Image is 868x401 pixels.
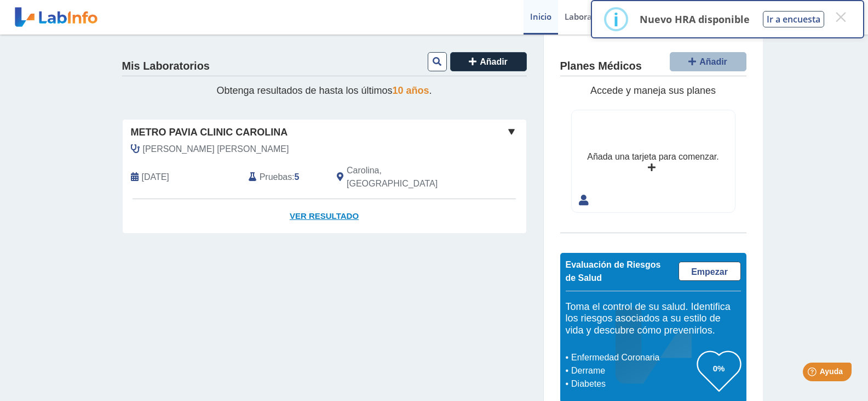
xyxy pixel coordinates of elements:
div: i [613,9,619,29]
div: Añada una tarjeta para comenzar. [587,150,718,163]
span: 10 años [393,85,429,96]
button: Ir a encuesta [763,11,824,27]
iframe: Help widget launcher [771,358,856,389]
span: Añadir [699,57,727,66]
span: Carolina, PR [347,164,468,190]
span: Empezar [691,267,728,276]
li: Derrame [568,364,697,377]
li: Diabetes [568,377,697,391]
li: Enfermedad Coronaria [568,351,697,364]
a: Empezar [679,262,741,281]
button: Añadir [450,52,527,71]
span: Obtenga resultados de hasta los últimos . [216,85,432,96]
span: Castillo Mieses, Cristina [143,143,289,156]
h4: Planes Médicos [560,60,642,73]
button: Añadir [670,52,746,71]
h5: Toma el control de su salud. Identifica los riesgos asociados a su estilo de vida y descubre cómo... [566,301,741,337]
span: Accede y maneja sus planes [590,85,716,96]
span: 2025-08-28 [142,171,169,184]
b: 5 [295,172,300,182]
h3: 0% [697,362,741,375]
span: Metro Pavia Clinic Carolina [131,125,288,140]
p: Nuevo HRA disponible [640,13,750,26]
a: Ver Resultado [123,199,526,234]
div: : [240,164,329,190]
span: Evaluación de Riesgos de Salud [566,260,661,283]
span: Añadir [480,57,508,66]
span: Pruebas [260,171,292,184]
h4: Mis Laboratorios [122,60,210,73]
button: Close this dialog [831,7,850,27]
